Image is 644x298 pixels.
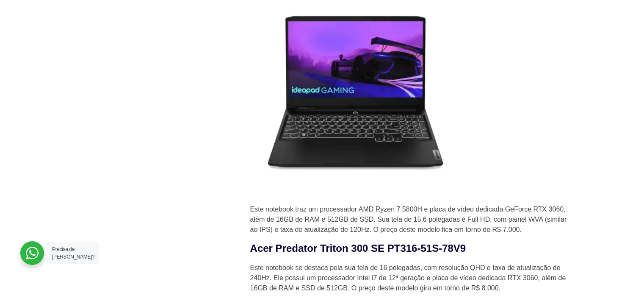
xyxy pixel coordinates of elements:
[492,190,644,298] div: Widget de chat
[250,204,572,235] p: Este notebook traz um processador AMD Ryzen 7 5800H e placa de vídeo dedicada GeForce RTX 3060, a...
[52,246,94,260] span: Precisa de [PERSON_NAME]?
[250,263,572,293] p: Este notebook se destaca pela sua tela de 16 polegadas, com resolução QHD e taxa de atualização d...
[492,190,644,298] iframe: Chat Widget
[250,242,466,254] strong: Acer Predator Triton 300 SE PT316-51S-78V9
